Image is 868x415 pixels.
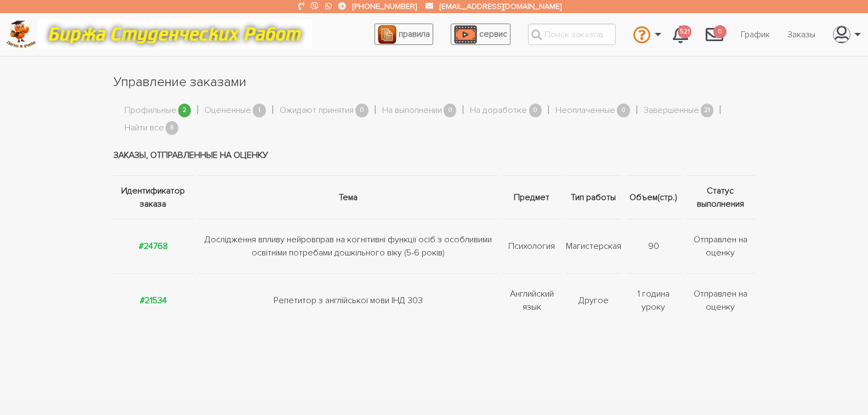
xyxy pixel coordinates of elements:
td: Магистерская [563,219,624,274]
a: Оцененные [205,104,251,118]
span: 2 [178,104,191,117]
th: Статус выполнения [683,176,755,219]
img: play_icon-49f7f135c9dc9a03216cfdbccbe1e3994649169d890fb554cedf0eac35a01ba8.png [454,25,477,44]
th: Тип работы [563,176,624,219]
span: 21 [701,104,714,117]
span: правила [399,29,430,39]
a: На доработке [470,104,527,118]
span: 521 [678,25,691,39]
a: [PHONE_NUMBER] [353,2,417,11]
a: Завершенные [644,104,699,118]
a: #24768 [139,241,168,252]
a: [EMAIL_ADDRESS][DOMAIN_NAME] [440,2,561,11]
span: 0 [713,25,727,39]
td: Психология [501,219,563,274]
span: 0 [355,104,368,117]
td: 1 година уроку [624,274,683,328]
td: Отправлен на оценку [683,219,755,274]
a: На выполнении [382,104,442,118]
td: Английский язык [501,274,563,328]
img: logo-c4363faeb99b52c628a42810ed6dfb4293a56d4e4775eb116515dfe7f33672af.png [6,20,36,48]
img: agreement_icon-feca34a61ba7f3d1581b08bc946b2ec1ccb426f67415f344566775c155b7f62c.png [378,25,396,44]
a: Профильные [124,104,177,118]
th: Тема [196,176,501,219]
span: 0 [444,104,457,117]
td: 90 [624,219,683,274]
img: motto-12e01f5a76059d5f6a28199ef077b1f78e012cfde436ab5cf1d4517935686d32.gif [38,19,312,49]
a: Заказы [779,24,824,45]
a: сервис [451,24,510,45]
h1: Управление заказами [114,73,755,92]
span: сервис [479,29,507,39]
a: Найти все [124,121,164,135]
input: Поиск заказов [528,24,616,45]
a: 0 [697,20,732,49]
th: Идентификатор заказа [114,176,196,219]
a: Ожидают принятия [280,104,354,118]
a: правила [375,24,433,45]
th: Предмет [501,176,563,219]
td: Дослідження впливу нейровправ на когнітивні функції осіб з особливими освітніми потребами дошкіль... [196,219,501,274]
span: 0 [529,104,542,117]
a: #21534 [140,295,167,306]
a: 521 [664,20,697,49]
span: 8 [166,121,179,135]
td: Репетитор з англійської мови ІНД 303 [196,274,501,328]
td: Отправлен на оценку [683,274,755,328]
a: Неоплаченные [555,104,615,118]
span: 1 [253,104,266,117]
span: 0 [617,104,630,117]
td: Другое [563,274,624,328]
th: Объем(стр.) [624,176,683,219]
td: Заказы, отправленные на оценку [114,135,755,176]
a: График [732,24,779,45]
